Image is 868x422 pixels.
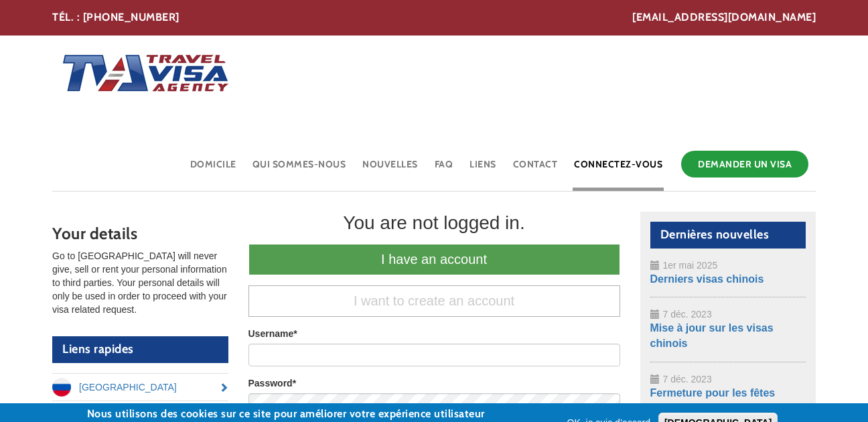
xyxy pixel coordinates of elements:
[248,244,620,275] a: I have an account
[52,249,228,316] p: Go to [GEOGRAPHIC_DATA] will never give, sell or rent your personal information to third parties....
[663,374,712,384] span: 7 déc. 2023
[663,309,712,320] span: 7 déc. 2023
[293,328,297,339] span: This field is required.
[248,285,620,317] a: I want to create an account
[573,147,664,191] a: Connectez-vous
[650,322,774,349] a: Mise à jour sur les visas chinois
[52,41,230,108] img: Domicile
[650,273,764,285] a: Derniers visas chinois
[650,387,776,399] a: Fermeture pour les fêtes
[52,225,228,242] h3: Your details
[468,147,498,191] a: Liens
[433,147,455,191] a: FAQ
[87,407,504,421] h2: Nous utilisons des cookies sur ce site pour améliorer votre expérience utilisateur
[512,147,559,191] a: Contact
[52,11,179,23] font: TÉL. : [PHONE_NUMBER]
[650,222,806,249] h2: Dernières nouvelles
[632,10,816,25] a: [EMAIL_ADDRESS][DOMAIN_NAME]
[248,378,293,389] font: Password
[248,328,294,339] font: Username
[52,374,228,401] a: [GEOGRAPHIC_DATA]
[251,147,348,191] a: Qui sommes-nous
[248,212,620,234] div: You are not logged in.
[681,151,808,178] a: Demander un visa
[663,260,718,271] span: 1er mai 2025
[361,147,419,191] a: Nouvelles
[293,378,296,389] span: This field is required.
[189,147,238,191] a: Domicile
